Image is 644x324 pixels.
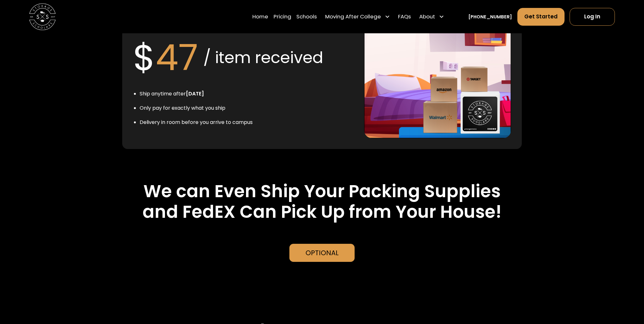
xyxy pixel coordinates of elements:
a: Log In [570,8,615,26]
a: FAQs [398,7,411,26]
div: About [416,7,447,26]
a: [PHONE_NUMBER] [468,13,512,20]
a: Schools [296,7,317,26]
div: $ [133,31,198,85]
h2: We can Even Ship Your Packing Supplies and FedEX Can Pick Up from Your House! [109,181,535,223]
div: About [419,13,435,21]
div: Optional [306,248,339,258]
li: Ship anytime after [140,90,253,98]
li: Delivery in room before you arrive to campus [140,119,253,126]
a: Pricing [274,7,291,26]
span: 47 [155,32,198,83]
a: Get Started [517,8,565,26]
li: Only pay for exactly what you ship [140,104,253,112]
div: Moving After College [322,7,393,26]
div: Moving After College [325,13,381,21]
a: Home [252,7,268,26]
strong: [DATE] [186,90,204,97]
img: Storage Scholars main logo [29,3,56,30]
div: / item received [203,46,323,70]
img: In Room delivery. [364,4,511,138]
